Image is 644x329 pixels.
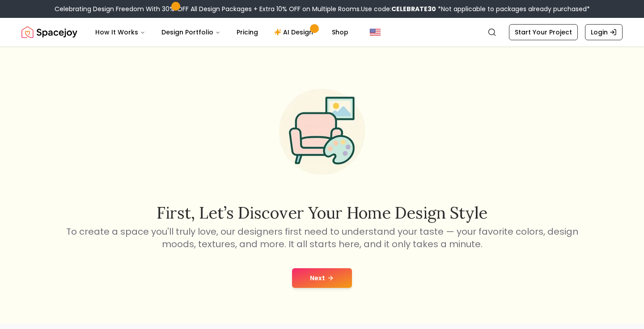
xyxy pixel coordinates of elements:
[391,4,436,13] b: CELEBRATE30
[509,24,578,40] a: Start Your Project
[21,18,623,46] nav: Global
[21,23,77,41] img: Spacejoy Logo
[88,23,356,41] nav: Main
[370,27,381,38] img: United States
[325,23,356,41] a: Shop
[361,4,436,13] span: Use code:
[64,204,580,222] h2: First, let’s discover your home design style
[265,75,379,189] img: Start Style Quiz Illustration
[21,23,77,41] a: Spacejoy
[55,4,590,13] div: Celebrating Design Freedom With 30% OFF All Design Packages + Extra 10% OFF on Multiple Rooms.
[267,23,323,41] a: AI Design
[88,23,153,41] button: How It Works
[292,268,352,288] button: Next
[154,23,228,41] button: Design Portfolio
[585,24,623,40] a: Login
[229,23,265,41] a: Pricing
[64,225,580,250] p: To create a space you'll truly love, our designers first need to understand your taste — your fav...
[436,4,590,13] span: *Not applicable to packages already purchased*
